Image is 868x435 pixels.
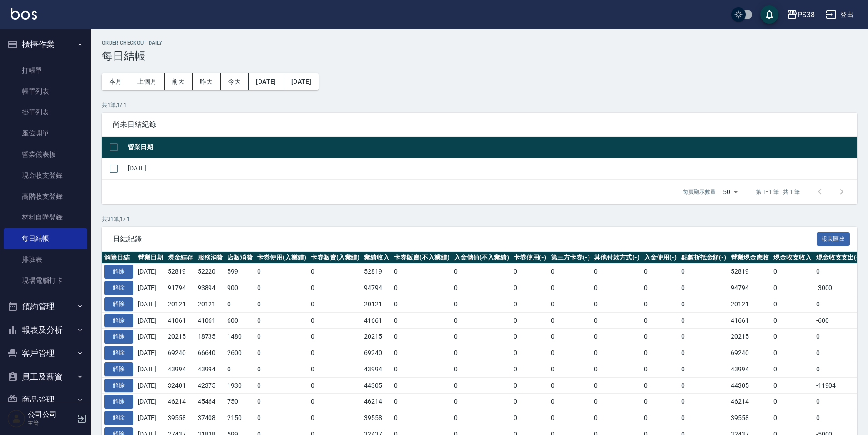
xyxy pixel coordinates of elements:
[165,345,195,361] td: 69240
[225,296,255,312] td: 0
[135,394,165,410] td: [DATE]
[102,40,857,46] h2: Order checkout daily
[642,252,679,264] th: 入金使用(-)
[814,312,864,329] td: -600
[362,361,392,377] td: 43994
[255,312,309,329] td: 0
[679,280,729,296] td: 0
[549,377,592,394] td: 0
[255,394,309,410] td: 0
[728,312,771,329] td: 41661
[135,312,165,329] td: [DATE]
[728,252,771,264] th: 營業現金應收
[255,329,309,345] td: 0
[362,280,392,296] td: 94794
[592,410,642,426] td: 0
[728,410,771,426] td: 39558
[165,394,195,410] td: 46214
[195,361,225,377] td: 43994
[452,345,512,361] td: 0
[165,377,195,394] td: 32401
[642,361,679,377] td: 0
[225,410,255,426] td: 2150
[771,410,814,426] td: 0
[165,329,195,345] td: 20215
[511,410,549,426] td: 0
[549,264,592,280] td: 0
[549,280,592,296] td: 0
[511,361,549,377] td: 0
[511,312,549,329] td: 0
[104,281,133,295] button: 解除
[511,377,549,394] td: 0
[642,280,679,296] td: 0
[135,329,165,345] td: [DATE]
[135,410,165,426] td: [DATE]
[814,252,864,264] th: 現金收支支出(-)
[362,264,392,280] td: 52819
[679,329,729,345] td: 0
[4,270,87,291] a: 現場電腦打卡
[113,120,846,129] span: 尚未日結紀錄
[4,60,87,81] a: 打帳單
[309,329,362,345] td: 0
[195,394,225,410] td: 45464
[165,264,195,280] td: 52819
[255,280,309,296] td: 0
[592,361,642,377] td: 0
[592,312,642,329] td: 0
[195,377,225,394] td: 42375
[771,296,814,312] td: 0
[225,394,255,410] td: 750
[309,252,362,264] th: 卡券販賣(入業績)
[4,207,87,228] a: 材料自購登錄
[225,345,255,361] td: 2600
[165,73,193,90] button: 前天
[452,280,512,296] td: 0
[452,329,512,345] td: 0
[362,377,392,394] td: 44305
[817,232,850,246] button: 報表匯出
[4,144,87,165] a: 營業儀表板
[104,379,133,393] button: 解除
[549,394,592,410] td: 0
[255,361,309,377] td: 0
[771,280,814,296] td: 0
[728,329,771,345] td: 20215
[760,5,778,24] button: save
[362,252,392,264] th: 業績收入
[130,73,165,90] button: 上個月
[771,252,814,264] th: 現金收支收入
[392,280,452,296] td: 0
[255,345,309,361] td: 0
[392,345,452,361] td: 0
[511,264,549,280] td: 0
[309,296,362,312] td: 0
[165,296,195,312] td: 20121
[592,264,642,280] td: 0
[511,394,549,410] td: 0
[771,312,814,329] td: 0
[165,252,195,264] th: 現金結存
[771,361,814,377] td: 0
[814,377,864,394] td: -11904
[225,361,255,377] td: 0
[4,165,87,186] a: 現金收支登錄
[771,377,814,394] td: 0
[814,264,864,280] td: 0
[104,314,133,328] button: 解除
[135,296,165,312] td: [DATE]
[225,252,255,264] th: 店販消費
[719,180,741,204] div: 50
[592,329,642,345] td: 0
[511,329,549,345] td: 0
[102,73,130,90] button: 本月
[225,312,255,329] td: 600
[195,264,225,280] td: 52220
[798,9,815,20] div: PS38
[28,419,74,427] p: 主管
[4,123,87,144] a: 座位開單
[309,410,362,426] td: 0
[135,345,165,361] td: [DATE]
[392,394,452,410] td: 0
